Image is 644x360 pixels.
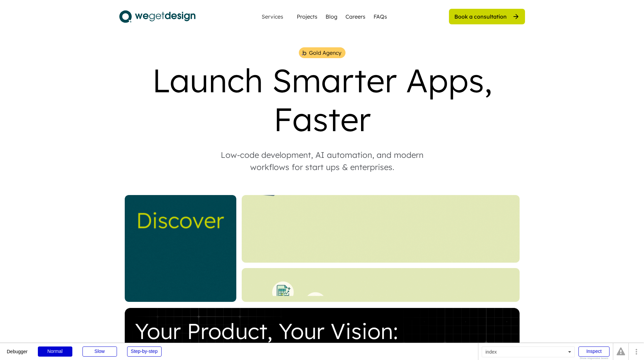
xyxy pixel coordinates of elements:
div: index [482,346,575,357]
div: Gold Agency [309,49,341,57]
img: Website%20Landing%20%284%29.gif [242,195,520,263]
img: _Website%20Square%20V2%20%282%29.gif [125,195,236,302]
div: Services [259,14,286,19]
div: Launch Smarter Apps, Faster [119,61,525,139]
div: Show responsive boxes [578,357,610,360]
div: Book a consultation [454,13,507,20]
div: Low-code development, AI automation, and modern workflows for start ups & enterprises. [207,149,437,173]
a: Careers [345,13,365,21]
img: bubble%201.png [301,50,307,56]
a: Blog [326,13,337,21]
div: Slow [82,346,117,357]
div: Debugger [7,343,28,354]
div: Step-by-step [127,346,162,357]
div: Inspect [578,346,610,357]
a: FAQs [374,13,387,21]
div: Normal [38,346,72,357]
img: Bottom%20Landing%20%281%29.gif [242,268,520,302]
a: Projects [297,13,317,21]
img: logo.svg [119,8,195,25]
